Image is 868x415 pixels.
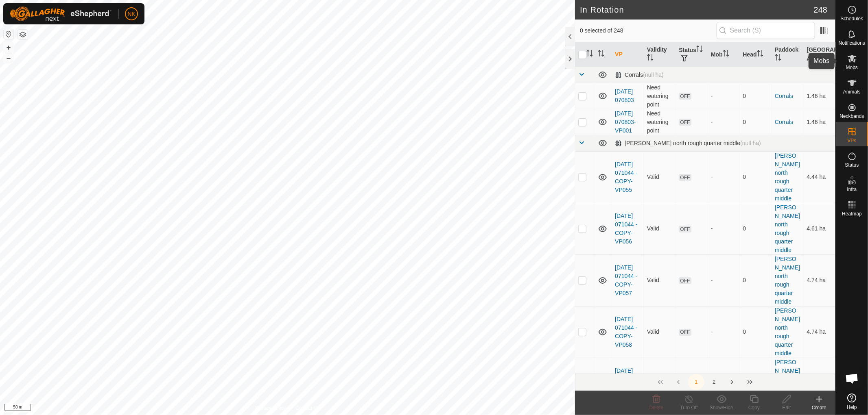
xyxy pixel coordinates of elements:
span: Mobs [846,65,858,70]
div: - [711,118,737,126]
td: 0 [739,254,772,306]
span: NK [127,10,135,18]
div: Corrals [615,72,664,78]
td: Valid [644,151,676,203]
td: Need watering point [644,109,676,135]
button: Last Page [742,374,758,390]
p-sorticon: Activate to sort [723,51,729,58]
div: [PERSON_NAME] north rough quarter middle [615,140,761,147]
div: Edit [770,404,803,411]
p-sorticon: Activate to sort [586,51,593,58]
div: Copy [738,404,770,411]
input: Search (S) [717,22,815,39]
span: Help [847,405,857,410]
span: (null ha) [643,72,664,78]
span: Notifications [839,41,865,46]
a: [PERSON_NAME] north rough quarter middle [775,256,800,305]
td: Valid [644,306,676,358]
img: Gallagher Logo [10,7,112,21]
div: Open chat [840,366,864,391]
span: VPs [847,138,856,143]
th: [GEOGRAPHIC_DATA] Area [803,42,835,67]
th: Status [676,42,708,67]
td: Valid [644,203,676,254]
span: Animals [843,89,861,94]
td: 4.74 ha [803,306,835,358]
p-sorticon: Activate to sort [757,51,763,58]
a: [PERSON_NAME] north rough quarter middle [775,359,800,408]
h2: In Rotation [580,5,814,15]
span: Neckbands [840,114,864,119]
span: OFF [679,93,691,100]
td: 4.44 ha [803,151,835,203]
div: - [711,224,737,233]
p-sorticon: Activate to sort [820,55,826,62]
span: OFF [679,226,691,232]
span: OFF [679,174,691,181]
span: Delete [649,405,664,411]
a: Corrals [775,93,793,99]
div: - [711,328,737,336]
span: Infra [847,187,857,192]
span: OFF [679,329,691,336]
th: Paddock [772,42,804,67]
td: Valid [644,358,676,409]
td: 0 [739,203,772,254]
a: [DATE] 071044 - COPY-VP056 [615,213,637,245]
a: [PERSON_NAME] north rough quarter middle [775,152,800,202]
button: + [4,43,13,52]
button: 1 [688,374,704,390]
td: 1.46 ha [803,109,835,135]
a: [PERSON_NAME] north rough quarter middle [775,204,800,253]
a: Corrals [775,119,793,125]
td: 4.61 ha [803,203,835,254]
span: 0 selected of 248 [580,26,717,35]
div: - [711,276,737,285]
th: Head [739,42,772,67]
span: Schedules [840,16,863,21]
a: Privacy Policy [256,404,286,412]
div: Create [803,404,835,411]
a: [DATE] 070803 [615,88,634,103]
span: 248 [814,4,827,16]
td: Valid [644,254,676,306]
a: [DATE] 071044 - COPY-VP055 [615,161,637,193]
a: Contact Us [295,404,319,412]
p-sorticon: Activate to sort [598,51,604,58]
th: Mob [708,42,740,67]
span: Status [845,163,859,167]
a: Help [836,390,868,413]
a: [DATE] 071044 - COPY-VP058 [615,316,637,348]
p-sorticon: Activate to sort [647,55,654,62]
a: [DATE] 071044 - COPY-VP057 [615,264,637,296]
td: Need watering point [644,83,676,109]
span: OFF [679,119,691,126]
div: Turn Off [673,404,705,411]
button: Next Page [724,374,740,390]
div: - [711,173,737,181]
button: 2 [706,374,722,390]
button: Map Layers [18,30,28,39]
td: 0 [739,83,772,109]
td: 4.74 ha [803,358,835,409]
p-sorticon: Activate to sort [775,55,781,62]
p-sorticon: Activate to sort [696,47,703,53]
td: 0 [739,306,772,358]
div: - [711,92,737,100]
span: OFF [679,277,691,284]
span: Heatmap [842,211,862,216]
th: VP [612,42,644,67]
td: 1.46 ha [803,83,835,109]
button: Reset Map [4,29,13,39]
a: [DATE] 070803-VP001 [615,110,636,134]
td: 0 [739,151,772,203]
td: 0 [739,358,772,409]
td: 0 [739,109,772,135]
a: [DATE] 071044 - COPY-VP059 [615,367,637,400]
a: [PERSON_NAME] north rough quarter middle [775,307,800,356]
span: (null ha) [740,140,761,146]
button: – [4,53,13,63]
td: 4.74 ha [803,254,835,306]
div: Show/Hide [705,404,738,411]
th: Validity [644,42,676,67]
